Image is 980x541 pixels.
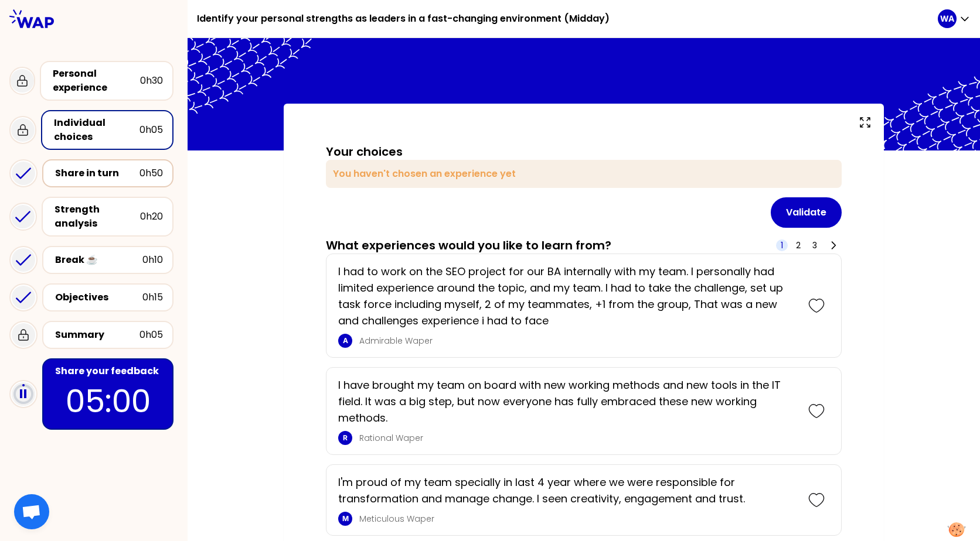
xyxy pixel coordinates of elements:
p: I have brought my team on board with new working methods and new tools in the IT field. It was a ... [338,377,797,426]
p: R [343,433,348,443]
div: Strength analysis [55,203,140,231]
p: 05:00 [53,378,163,424]
p: I had to work on the SEO project for our BA internally with my team. I personally had limited exp... [338,263,797,329]
div: 0h05 [139,328,163,342]
div: 0h20 [140,210,163,224]
div: Individual choices [54,116,139,144]
div: Share your feedback [55,364,163,378]
p: I'm proud of my team specially in last 4 year where we were responsible for transformation and ma... [338,474,797,507]
p: WA [940,13,954,25]
h3: Your choices [326,143,403,160]
button: Validate [771,197,842,228]
div: 0h15 [142,290,163,304]
button: WA [938,9,971,28]
span: 1 [781,239,783,251]
span: 3 [812,239,817,251]
div: 0h10 [142,253,163,267]
div: Personal experience [53,67,140,95]
p: Rational Waper [359,432,797,444]
h3: What experiences would you like to learn from? [326,237,611,254]
div: You haven't chosen an experience yet [326,160,842,188]
div: Summary [55,328,139,342]
div: Open chat [14,494,49,529]
p: Meticulous Waper [359,513,797,525]
p: M [342,514,349,523]
div: 0h50 [139,166,163,180]
div: Share in turn [55,166,139,180]
p: Admirable Waper [359,335,797,347]
div: 0h30 [140,74,163,88]
div: Break ☕️ [55,253,142,267]
span: 2 [796,239,801,251]
p: A [343,336,348,345]
div: Objectives [55,290,142,304]
div: 0h05 [139,123,163,137]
